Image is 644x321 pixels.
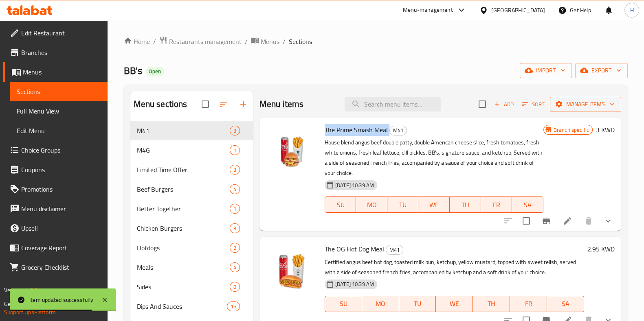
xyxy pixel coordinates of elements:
[403,5,453,15] div: Menu-management
[266,243,318,295] img: The OG Hot Dog Meal
[587,243,615,255] h6: 2.95 KWD
[422,199,446,211] span: WE
[137,145,230,155] span: M4G
[512,197,543,213] button: SA
[325,296,362,312] button: SU
[563,216,572,226] a: Edit menu item
[289,37,312,46] span: Sections
[230,165,240,175] div: items
[491,6,545,15] div: [GEOGRAPHIC_DATA]
[137,282,230,292] span: Sides
[233,94,253,114] button: Add section
[230,223,240,233] div: items
[230,146,240,154] span: 1
[325,257,584,277] p: Certified angus beef hot dog, toasted milk bun, ketchup, yellow mustard, topped with sweet relish...
[386,245,403,255] span: M41
[130,277,253,297] div: Sides8
[21,243,101,253] span: Coverage Report
[3,62,108,82] a: Menus
[418,197,450,213] button: WE
[550,97,621,112] button: Manage items
[359,199,384,211] span: MO
[325,124,388,136] span: The Prime Smash Meal
[3,160,108,179] a: Coupons
[230,264,240,271] span: 4
[130,121,253,140] div: M413
[169,37,242,46] span: Restaurants management
[518,212,535,229] span: Select to update
[21,165,101,175] span: Coupons
[630,6,633,15] span: H
[550,298,581,310] span: SA
[10,121,108,140] a: Edit Menu
[266,124,318,176] img: The Prime Smash Meal
[130,199,253,218] div: Better Together1
[522,100,545,109] span: Sort
[230,282,240,292] div: items
[137,126,230,135] div: M41
[493,100,515,109] span: Add
[137,204,230,214] div: Better Together
[145,68,164,75] span: Open
[3,43,108,62] a: Branches
[23,67,101,77] span: Menus
[332,280,377,288] span: [DATE] 10:39 AM
[513,298,544,310] span: FR
[579,211,598,231] button: delete
[21,184,101,194] span: Promotions
[17,126,101,135] span: Edit Menu
[10,82,108,101] a: Sections
[230,204,240,214] div: items
[230,283,240,291] span: 8
[3,199,108,218] a: Menu disclaimer
[230,262,240,272] div: items
[389,126,407,135] div: M41
[498,211,518,231] button: sort-choices
[159,36,242,47] a: Restaurants management
[230,225,240,232] span: 3
[3,23,108,43] a: Edit Restaurant
[137,262,230,272] span: Meals
[29,295,93,304] div: Item updated successfully
[386,245,403,255] div: M41
[520,98,547,111] button: Sort
[130,218,253,238] div: Chicken Burgers3
[21,48,101,57] span: Branches
[3,140,108,160] a: Choice Groups
[21,223,101,233] span: Upsell
[328,298,359,310] span: SU
[230,126,240,135] div: items
[582,66,621,76] span: export
[230,186,240,193] span: 4
[130,297,253,316] div: Dips And Sauces15
[4,285,24,295] span: Version:
[481,197,512,213] button: FR
[227,303,240,310] span: 15
[227,301,240,311] div: items
[137,223,230,233] span: Chicken Burgers
[536,211,556,231] button: Branch-specific-item
[283,37,286,46] li: /
[251,36,279,47] a: Menus
[520,63,572,78] button: import
[17,106,101,116] span: Full Menu View
[21,262,101,272] span: Grocery Checklist
[332,181,377,189] span: [DATE] 10:39 AM
[137,243,230,253] span: Hotdogs
[387,197,419,213] button: TU
[230,205,240,213] span: 1
[259,98,304,110] h2: Menu items
[325,138,543,178] p: House blend angus beef double patty, double American cheese slice, fresh tomatoes, fresh white on...
[362,296,399,312] button: MO
[245,37,248,46] li: /
[356,197,387,213] button: MO
[328,199,353,211] span: SU
[526,66,565,76] span: import
[197,96,214,113] span: Select all sections
[4,307,56,317] a: Support.OpsPlatform
[453,199,478,211] span: TH
[137,184,230,194] div: Beef Burgers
